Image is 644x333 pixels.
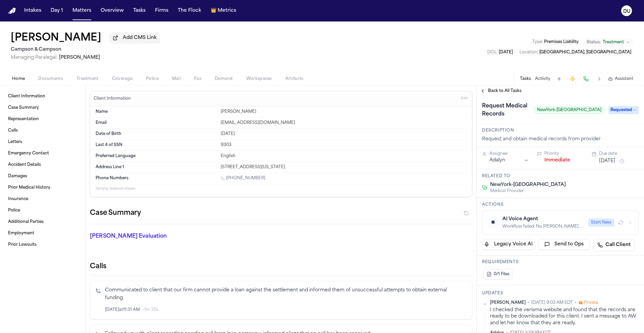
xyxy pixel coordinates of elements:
button: Edit DOL: 2025-07-25 [485,49,515,56]
button: Start New [588,219,614,227]
button: Snooze task [618,157,626,165]
span: [PERSON_NAME] [490,300,526,305]
span: Phone Numbers [96,176,128,181]
span: Requested [608,106,639,114]
h3: Requirements [482,259,639,265]
div: English [221,153,467,159]
button: Assistant [608,76,633,82]
span: Back to All Tasks [488,88,522,94]
button: crownMetrics [208,5,239,17]
div: Assignee [489,151,529,156]
span: [DATE] at 11:31 AM [105,307,140,313]
span: NewYork-[GEOGRAPHIC_DATA] [534,106,604,114]
button: Change status from Treatment [583,38,633,46]
dt: Address Line 1 [96,164,217,170]
span: [DATE] [499,50,513,54]
button: Tasks [130,5,148,17]
button: Edit [459,93,470,104]
span: Fax [194,76,201,82]
dt: Preferred Language [96,153,217,159]
span: • [575,300,577,305]
button: Edit matter name [11,32,101,44]
button: [DATE] [599,158,615,164]
button: Make a Call [581,74,591,84]
span: Documents [38,76,63,82]
button: Legacy Voice AI [482,239,535,250]
button: Firms [152,5,171,17]
h1: [PERSON_NAME] [11,32,101,44]
span: Managing Paralegal: [11,55,58,60]
a: Police [5,205,80,216]
a: Intakes [21,5,44,17]
div: Priority [544,151,584,156]
span: Medical Provider [490,188,566,194]
span: Workspaces [246,76,272,82]
span: ⏹ [491,219,495,226]
button: Add Task [554,74,564,84]
span: Mail [172,76,181,82]
a: Accident Details [5,159,80,170]
button: Send to Ops [538,239,591,250]
h3: Description [482,128,639,133]
span: Treatment [603,40,624,45]
h2: Calls [90,262,472,271]
a: Client Information [5,91,80,102]
button: Tasks [520,76,531,82]
span: Treatment [76,76,99,82]
span: [DATE] 9:03 AM EDT [531,300,573,305]
div: Workflow failed: No [PERSON_NAME] Agent strategy found for task type: Medical Records [502,224,584,229]
h3: Related to [482,174,639,179]
div: Request and obtain medical records from provider [482,136,639,143]
span: Police [146,76,159,82]
span: Coverage [112,76,132,82]
span: [PERSON_NAME] [59,55,100,60]
button: Edit Location: Manhattan, NY [518,49,633,56]
span: Edit [461,96,468,101]
a: Home [8,8,16,14]
button: 0/1 Files [483,269,513,280]
span: Premises Liability [544,40,579,44]
button: Edit Type: Premises Liability [530,39,581,45]
div: I checked the verisma website and found that the records are ready to be downloaded for this clie... [490,307,639,326]
a: Damages [5,171,80,182]
button: Add CMS Link [109,33,160,43]
a: Call Client [593,239,635,251]
a: Call 1 (718) 216-9370 [221,176,265,181]
span: Type : [532,40,543,44]
dt: Last 4 of SSN [96,142,217,148]
span: Add CMS Link [123,35,157,41]
button: Day 1 [48,5,66,17]
button: Refresh [617,219,625,227]
h1: Request Medical Records [479,101,531,120]
span: [GEOGRAPHIC_DATA], [GEOGRAPHIC_DATA] [539,50,631,54]
a: Employment [5,228,80,239]
span: • 1m 35s [143,307,158,313]
div: [PERSON_NAME] [221,109,467,114]
div: [DATE] [221,131,467,137]
a: Calls [5,125,80,136]
span: 0/1 Files [494,272,509,277]
p: Communicated to client that our firm cannot provide a loan against the settlement and informed th... [105,287,467,302]
a: Overview [98,5,126,17]
div: 9303 [221,142,467,148]
h2: Case Summary [90,208,141,219]
p: 5 empty fields not shown. [96,186,467,191]
button: Activity [535,76,550,82]
a: Representation [5,114,80,125]
span: DOL : [487,50,498,54]
button: Matters [70,5,94,17]
a: Case Summary [5,102,80,113]
button: Create Immediate Task [568,74,577,84]
a: Additional Parties [5,217,80,227]
button: The Flock [175,5,204,17]
span: Demand [215,76,233,82]
div: [STREET_ADDRESS][US_STATE]. [221,164,467,170]
h3: Updates [482,291,639,296]
div: [EMAIL_ADDRESS][DOMAIN_NAME] [221,120,467,126]
span: Assistant [615,76,633,82]
a: Prior Lawsuits [5,239,80,250]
